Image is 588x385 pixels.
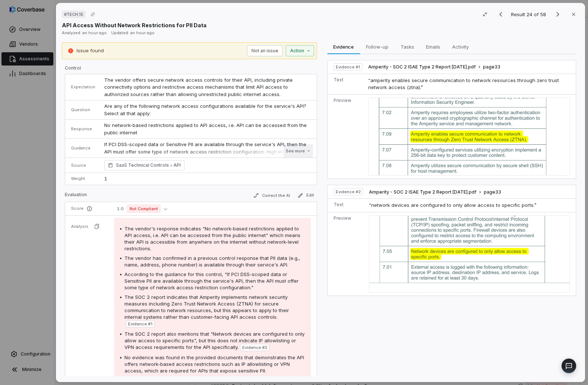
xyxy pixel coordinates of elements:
[368,64,500,70] button: Amperity - SOC 2 ISAE Type 2 Report [DATE].pdfpage33
[71,206,105,212] p: Score
[62,21,207,29] p: API Access Without Network Restrictions for PII Data
[369,189,501,195] button: Amperity - SOC 2 ISAE Type 2 Report [DATE].pdfpage33
[114,204,170,213] button: 1.0Not Compliant
[511,10,547,18] p: Result 24 of 58
[71,176,95,181] p: Weight
[71,224,88,229] p: Analysis
[71,145,95,151] p: Guidance
[294,191,317,200] button: Edit
[283,144,313,158] button: See more
[86,8,99,21] button: Copy link
[369,215,570,293] img: 717ffd88ed8242e79e324de6524dc4c8_original.jpg_w1200.jpg
[71,84,95,90] p: Expectation
[550,10,565,19] button: Next result
[104,141,311,163] p: If PCI DSS-scoped data or Sensitive PII are available through the service's API, then the API mus...
[71,107,95,113] p: Question
[104,77,294,97] span: The vendor offers secure network access controls for their API, including private connectivity op...
[64,11,83,17] span: # TECH.15
[327,199,366,212] td: Text
[449,42,471,52] span: Activity
[104,122,311,136] p: No network-based restrictions applied to API access, i.e. API can be accessed from the public int...
[483,64,500,70] span: page 33
[368,64,476,70] span: Amperity - SOC 2 ISAE Type 2 Report [DATE].pdf
[369,202,536,208] span: “network devices are configured to only allow access to specific ports.”
[65,65,317,74] p: Control
[484,189,501,195] span: page 33
[327,94,365,179] td: Preview
[368,98,570,176] img: 6da72981de3c4e079038befc44f87b1f_original.jpg_w1200.jpg
[285,45,314,56] button: Action
[124,226,300,251] span: The vendor's response indicates "No network-based restrictions applied to API access, i.e. API ca...
[104,103,308,116] span: Are any of the following network access configurations available for the service's API? Select al...
[369,189,476,195] span: Amperity - SOC 2 ISAE Type 2 Report [DATE].pdf
[127,204,161,213] span: Not Compliant
[124,294,289,320] span: The SOC 2 report indicates that Amperity implements network security measures including Zero Trus...
[71,163,95,168] p: Source
[368,77,559,91] span: “amperity enables secure communication to network resources through zero trust network access (zt...
[124,255,300,268] span: The vendor has confirmed in a previous control response that PII data (e.g., name, address, phone...
[493,10,508,19] button: Previous result
[327,74,365,94] td: Text
[363,42,391,52] span: Follow-up
[104,176,107,181] span: 1
[124,354,304,374] span: No evidence was found in the provided documents that demonstrates the API offers network-based ac...
[327,212,366,295] td: Preview
[330,42,357,52] span: Evidence
[335,64,360,70] span: Evidence # 1
[397,42,417,52] span: Tasks
[242,345,267,350] span: Evidence # 2
[423,42,443,52] span: Emails
[77,47,104,54] p: Issue found
[116,162,181,169] span: SaaS Technical Controls API
[65,192,87,201] p: Evaluation
[111,30,155,35] span: Updated: an hour ago
[124,331,304,350] span: The SOC 2 report also mentions that "Network devices are configured to only allow access to speci...
[124,271,299,290] span: According to the guidance for this control, "If PCI DSS-scoped data or Sensitive PII are availabl...
[250,191,293,200] button: Correct the AI
[335,189,360,195] span: Evidence # 2
[71,126,95,132] p: Response
[247,45,282,56] button: Not an issue
[62,30,107,35] span: Analyzed: an hour ago
[128,321,152,327] span: Evidence # 1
